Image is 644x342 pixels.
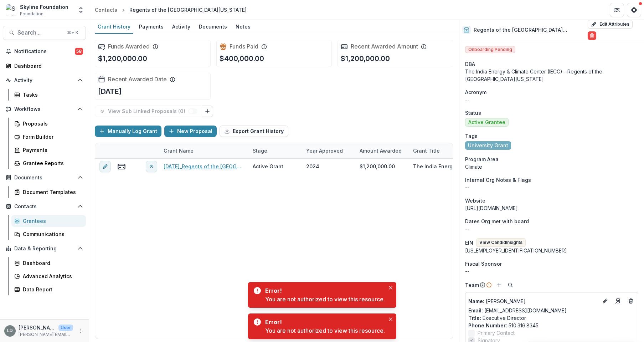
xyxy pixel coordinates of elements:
p: $1,200,000.00 [341,53,390,64]
div: -- [465,267,638,275]
div: [US_EMPLOYER_IDENTIFICATION_NUMBER] [465,247,638,254]
a: Payments [11,144,86,156]
span: Contacts [14,204,74,210]
button: Export Grant History [220,126,288,137]
a: Grant History [95,20,133,34]
button: edit [99,161,111,172]
h2: Funds Awarded [108,43,150,50]
div: Data Report [23,286,80,293]
p: 510.316.8345 [468,322,635,329]
p: -- [465,184,638,191]
p: View Sub Linked Proposals ( 0 ) [108,108,188,114]
p: EIN [465,239,473,246]
button: View Sub Linked Proposals (0) [95,106,202,117]
button: View CandidInsights [476,238,526,247]
span: Phone Number : [468,322,507,328]
button: Open Activity [3,75,86,86]
p: -- [465,96,638,103]
button: Open Documents [3,172,86,183]
div: Lisa Dinh [7,328,13,333]
span: Program Area [465,155,499,163]
div: Grant Name [159,143,248,158]
button: Add [495,281,503,289]
button: Close [386,284,395,292]
span: Title : [468,315,481,321]
div: Payments [23,146,80,154]
div: You are not authorized to view this resource. [265,295,385,303]
div: Amount Awarded [355,143,409,158]
a: Tasks [11,89,86,101]
button: Open entity switcher [76,3,86,17]
span: Acronym [465,88,486,96]
div: Form Builder [23,133,80,141]
h2: Funds Paid [230,43,258,50]
div: The India Energy & Climate Center (IECC) - Regents of the [GEOGRAPHIC_DATA][US_STATE] [465,68,638,83]
a: Proposals [11,118,86,129]
button: view-payments [117,162,126,171]
p: [PERSON_NAME][EMAIL_ADDRESS][DOMAIN_NAME] [19,331,73,338]
button: Search... [3,26,86,40]
p: $400,000.00 [220,53,264,64]
div: Contacts [95,6,117,14]
span: Tags [465,132,478,140]
div: Proposals [23,120,80,127]
span: University Grant [468,143,508,149]
div: Year approved [302,147,347,154]
h2: Recent Awarded Amount [351,43,418,50]
div: Notes [233,21,253,32]
span: 58 [75,48,83,55]
a: Notes [233,20,253,34]
button: Notifications58 [3,46,86,57]
span: Foundation [20,11,43,17]
p: $1,200,000.00 [98,53,147,64]
div: Payments [136,21,166,32]
div: Grant Name [159,147,198,154]
p: -- [465,225,638,233]
button: Open Workflows [3,103,86,115]
div: Error! [265,318,382,326]
div: Grant Title [409,143,462,158]
div: You are not authorized to view this resource. [265,326,385,335]
div: Tasks [23,91,80,98]
p: User [58,325,73,331]
nav: breadcrumb [92,5,249,15]
a: Name: [PERSON_NAME] [468,297,598,305]
div: Dashboard [14,62,80,70]
button: Partners [610,3,624,17]
button: Edit [601,297,609,305]
div: Active Grant [253,163,283,170]
div: Stage [248,143,302,158]
div: Grantees [23,217,80,225]
div: Documents [196,21,230,32]
a: Grantees [11,215,86,227]
a: Communications [11,228,86,240]
span: Workflows [14,106,74,112]
button: Link Grants [202,106,213,117]
a: Data Report [11,284,86,295]
div: Dashboard [23,259,80,267]
p: [PERSON_NAME] [19,324,56,331]
div: Amount Awarded [355,147,406,154]
p: [DATE] [98,86,122,97]
span: Primary Contact [478,329,515,337]
a: [URL][DOMAIN_NAME] [465,205,518,211]
a: Dashboard [3,60,86,72]
div: 2024 [306,163,319,170]
span: Documents [14,175,74,181]
a: Contacts [92,5,120,15]
span: Dates Org met with board [465,218,529,225]
span: Website [465,197,485,204]
button: Search [506,281,515,289]
span: Activity [14,77,74,83]
button: Delete [588,31,596,40]
span: Email: [468,307,483,313]
a: Go to contact [612,295,624,307]
div: Year approved [302,143,355,158]
div: Grantee Reports [23,159,80,167]
div: Error! [265,286,382,295]
a: Documents [196,20,230,34]
span: Active Grantee [468,119,505,126]
span: Search... [17,29,63,36]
